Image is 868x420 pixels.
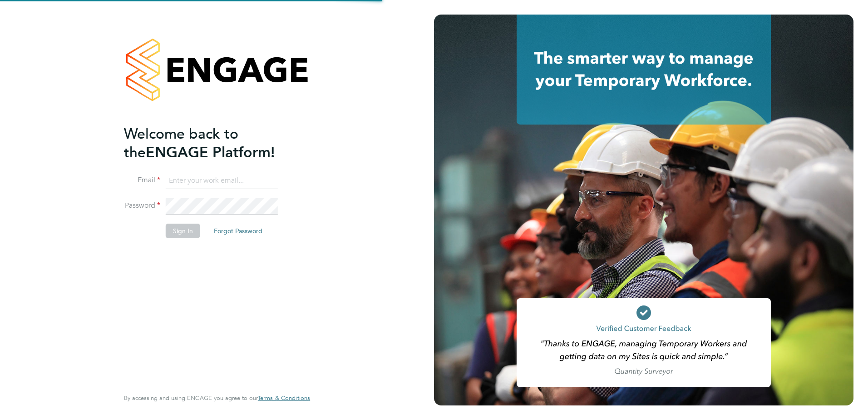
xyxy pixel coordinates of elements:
[166,173,278,189] input: Enter your work email...
[124,394,310,402] span: By accessing and using ENGAGE you agree to our
[124,125,238,161] span: Welcome back to the
[124,125,301,162] h2: ENGAGE Platform!
[124,175,160,185] label: Email
[124,201,160,210] label: Password
[166,224,200,238] button: Sign In
[258,395,310,402] a: Terms & Conditions
[207,224,270,238] button: Forgot Password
